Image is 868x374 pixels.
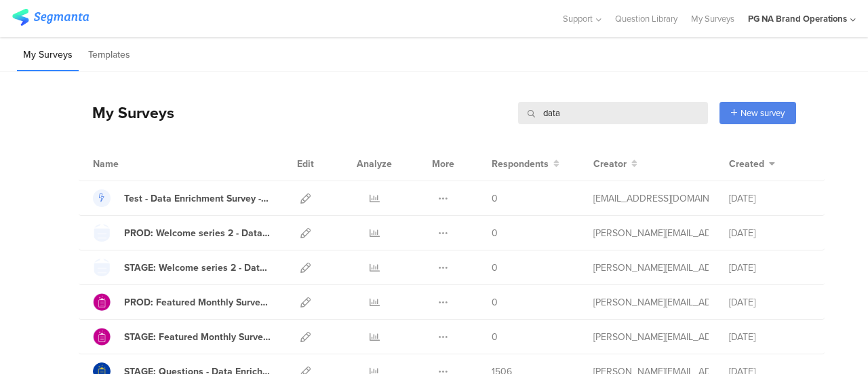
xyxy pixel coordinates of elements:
span: Created [729,157,764,171]
span: 0 [492,191,498,206]
a: STAGE: Featured Monthly Survey: Data Enrichment Survey [93,328,271,345]
input: Survey Name, Creator... [518,102,708,124]
div: [DATE] [729,261,810,275]
span: 0 [492,330,498,344]
div: ramkumar.raman@mindtree.com [593,330,709,344]
button: Creator [593,157,637,171]
span: Creator [593,157,627,171]
span: 0 [492,226,498,240]
div: PROD: Welcome series 2 - Data Enrichment Survey [124,226,271,240]
button: Created [729,157,775,171]
div: More [429,147,458,181]
span: 0 [492,261,498,275]
div: PG NA Brand Operations [748,12,847,25]
div: [DATE] [729,295,810,310]
img: segmanta logo [12,9,89,26]
li: My Surveys [17,39,79,71]
a: PROD: Featured Monthly Survey - Data Enrichment Survey [93,293,271,311]
a: PROD: Welcome series 2 - Data Enrichment Survey [93,224,271,242]
div: Test - Data Enrichment Survey - Paper Towels [124,191,271,206]
div: Name [93,157,174,171]
div: ramkumar.raman@mindtree.com [593,261,709,275]
div: ramkumar.raman@mindtree.com [593,295,709,310]
span: New survey [741,107,785,119]
div: Edit [291,147,320,181]
div: STAGE: Featured Monthly Survey: Data Enrichment Survey [124,330,271,344]
div: STAGE: Welcome series 2 - Data Enrichment Survey [124,261,271,275]
div: [DATE] [729,226,810,240]
a: Test - Data Enrichment Survey - Paper Towels [93,189,271,207]
div: [DATE] [729,330,810,344]
button: Respondents [492,157,559,171]
div: ramkumar.raman@mindtree.com [593,226,709,240]
span: Respondents [492,157,549,171]
span: Support [563,12,593,25]
span: 0 [492,295,498,310]
a: STAGE: Welcome series 2 - Data Enrichment Survey [93,259,271,276]
div: gallup.r@pg.com [593,191,709,206]
div: My Surveys [79,101,174,124]
div: PROD: Featured Monthly Survey - Data Enrichment Survey [124,295,271,310]
li: Templates [82,39,136,71]
div: [DATE] [729,191,810,206]
div: Analyze [354,147,395,181]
